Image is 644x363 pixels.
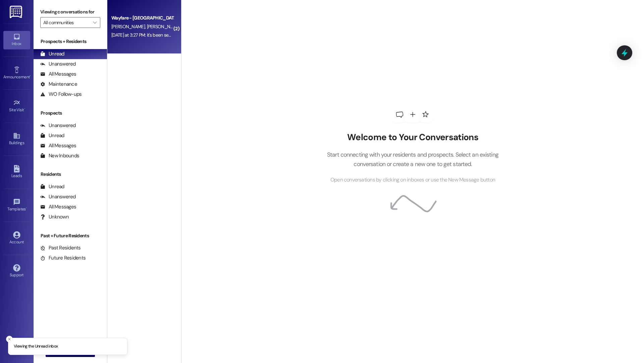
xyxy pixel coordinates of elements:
[93,20,97,25] i: 
[10,6,23,18] img: ResiDesk Logo
[111,14,173,22] div: Wayfare - [GEOGRAPHIC_DATA]
[24,107,25,111] span: •
[40,142,76,149] div: All Messages
[40,254,86,261] div: Future Residents
[147,24,180,30] span: [PERSON_NAME]
[330,176,495,184] span: Open conversations by clicking on inboxes or use the New Message button
[34,38,107,45] div: Prospects + Residents
[40,213,69,220] div: Unknown
[34,232,107,239] div: Past + Future Residents
[40,71,76,78] div: All Messages
[26,206,27,210] span: •
[3,163,30,181] a: Leads
[14,344,58,350] p: Viewing the Unread inbox
[3,31,30,49] a: Inbox
[6,336,13,342] button: Close toast
[40,152,79,159] div: New Inbounds
[34,110,107,117] div: Prospects
[111,32,414,38] div: [DATE] at 3:27 PM: it's been sent. Log into your portal using this link, and that will be the eas...
[317,150,508,169] p: Start connecting with your residents and prospects. Select an existing conversation or create a n...
[30,74,31,78] span: •
[40,193,76,200] div: Unanswered
[43,17,90,28] input: All communities
[40,244,81,251] div: Past Residents
[3,196,30,214] a: Templates •
[40,50,64,57] div: Unread
[34,171,107,178] div: Residents
[40,183,64,190] div: Unread
[40,81,77,88] div: Maintenance
[317,132,508,143] h2: Welcome to Your Conversations
[3,229,30,247] a: Account
[40,7,100,17] label: Viewing conversations for
[40,91,82,98] div: WO Follow-ups
[3,97,30,115] a: Site Visit •
[40,203,76,210] div: All Messages
[111,24,147,30] span: [PERSON_NAME]
[40,122,76,129] div: Unanswered
[3,130,30,148] a: Buildings
[40,61,76,68] div: Unanswered
[3,262,30,280] a: Support
[40,132,64,139] div: Unread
